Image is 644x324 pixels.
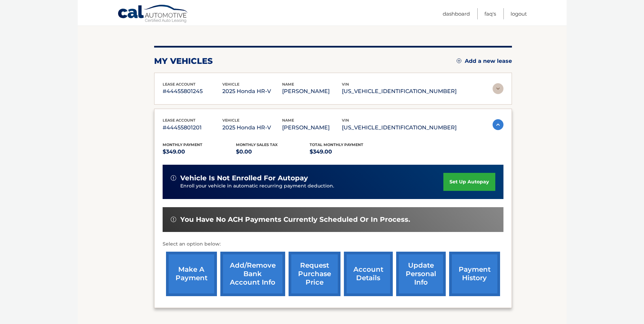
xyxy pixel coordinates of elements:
a: make a payment [166,252,217,296]
img: accordion-rest.svg [493,83,503,94]
a: set up autopay [443,173,495,191]
p: #44455801245 [163,87,222,96]
a: payment history [449,252,500,296]
span: vehicle [222,82,239,87]
span: vehicle [222,118,239,123]
span: Total Monthly Payment [310,142,363,147]
a: FAQ's [484,8,496,19]
p: 2025 Honda HR-V [222,87,282,96]
img: alert-white.svg [171,175,176,181]
span: You have no ACH payments currently scheduled or in process. [180,215,410,224]
h2: my vehicles [154,56,213,66]
p: #44455801201 [163,123,222,132]
img: accordion-active.svg [493,119,503,130]
p: [PERSON_NAME] [282,123,342,132]
a: account details [344,252,393,296]
a: Dashboard [443,8,470,19]
p: [US_VEHICLE_IDENTIFICATION_NUMBER] [342,87,457,96]
p: 2025 Honda HR-V [222,123,282,132]
p: [PERSON_NAME] [282,87,342,96]
p: Select an option below: [163,240,503,248]
span: name [282,118,294,123]
span: name [282,82,294,87]
a: update personal info [396,252,446,296]
img: alert-white.svg [171,217,176,222]
span: Monthly Payment [163,142,202,147]
p: [US_VEHICLE_IDENTIFICATION_NUMBER] [342,123,457,132]
img: add.svg [457,58,461,63]
span: lease account [163,82,196,87]
a: Cal Automotive [117,4,189,24]
p: $349.00 [163,147,236,157]
span: vehicle is not enrolled for autopay [180,174,308,182]
a: Add/Remove bank account info [220,252,285,296]
a: Logout [511,8,527,19]
p: Enroll your vehicle in automatic recurring payment deduction. [180,182,444,190]
a: Add a new lease [457,58,512,65]
p: $0.00 [236,147,310,157]
span: vin [342,82,349,87]
span: Monthly sales Tax [236,142,278,147]
a: request purchase price [289,252,341,296]
span: vin [342,118,349,123]
span: lease account [163,118,196,123]
p: $349.00 [310,147,383,157]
